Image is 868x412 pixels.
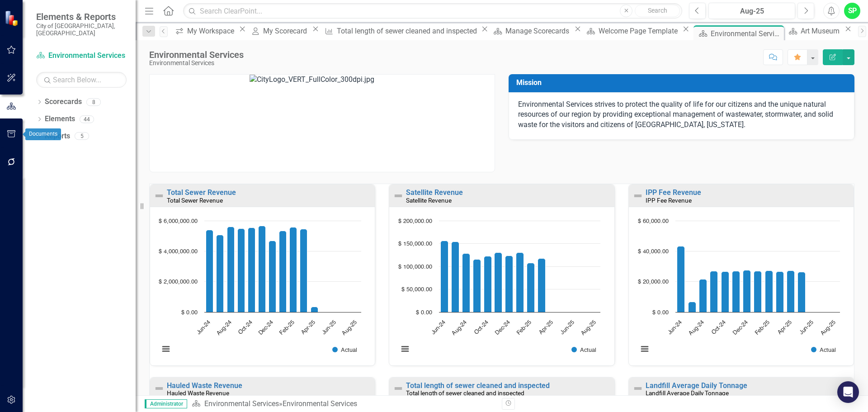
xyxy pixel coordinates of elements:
[145,399,187,408] span: Administrator
[269,241,276,312] path: Dec-24, 4,683,340.28. Actual.
[646,197,692,204] small: IPP Fee Revenue
[227,227,235,312] path: Aug-24, 5,609,723.39. Actual.
[332,346,357,353] button: Show Actual
[5,10,21,26] img: ClearPoint Strategy
[389,184,614,366] div: Double-Click to Edit
[398,241,432,247] text: $ 150,000.00
[638,343,651,355] button: View chart menu, Chart
[192,399,495,409] div: »
[571,346,596,353] button: Show Actual
[86,98,101,106] div: 8
[754,271,761,312] path: Jan-25, 26,888.67. Actual.
[393,190,404,201] img: Not Defined
[45,114,75,124] a: Elements
[711,28,782,39] div: Environmental Services
[406,197,452,204] small: Satellite Revenue
[837,381,859,403] div: Open Intercom Messenger
[844,3,860,19] button: SP
[237,319,254,336] text: Oct-24
[311,307,318,312] path: Apr-25, 330,930.8. Actual.
[263,25,310,37] div: My Scorecard
[75,133,89,140] div: 5
[393,383,404,394] img: Not Defined
[711,319,727,336] text: Oct-24
[204,399,279,408] a: Environmental Services
[688,319,705,336] text: Aug-24
[36,51,127,61] a: Environmental Services
[632,383,643,394] img: Not Defined
[441,241,448,312] path: Jun-24, 155,777.78. Actual.
[167,381,242,390] a: Hauled Waste Revenue
[337,25,479,37] div: Total length of sewer cleaned and inspected
[36,22,127,37] small: City of [GEOGRAPHIC_DATA], [GEOGRAPHIC_DATA]
[150,184,375,366] div: Double-Click to Edit
[167,197,223,204] small: Total Sewer Revenue
[290,227,297,312] path: Feb-25, 5,577,744.2. Actual.
[341,319,358,336] text: Aug-25
[473,319,490,336] text: Oct-24
[154,383,165,394] img: Not Defined
[797,272,805,312] path: May-25, 26,391. Actual.
[216,319,233,336] text: Aug-24
[159,249,198,255] text: $ 4,000,000.00
[430,319,447,336] text: Jun-24
[248,25,310,37] a: My Scorecard
[743,270,750,312] path: Dec-24, 27,379.53. Actual.
[633,216,849,363] div: Chart. Highcharts interactive chart.
[452,242,459,312] path: Jul-24, 153,845.09. Actual.
[786,25,842,37] a: Art Museum
[398,218,432,224] text: $ 200,000.00
[765,270,773,312] path: Feb-25, 27,173.86. Actual.
[183,3,682,19] input: Search ClearPoint...
[628,184,854,366] div: Double-Click to Edit
[801,25,842,37] div: Art Museum
[667,319,683,336] text: Jun-24
[159,218,198,224] text: $ 6,000,000.00
[238,228,245,312] path: Sep-24, 5,478,038.3. Actual.
[45,97,82,107] a: Scorecards
[300,229,307,312] path: Mar-25, 5,443,215.97. Actual.
[495,252,502,312] path: Nov-24, 130,360.39. Actual.
[516,319,533,336] text: Feb-25
[149,50,244,60] div: Environmental Services
[721,271,729,312] path: Oct-24, 26,488. Actual.
[394,216,605,363] svg: Interactive chart
[560,319,576,336] text: Jun-25
[172,25,237,37] a: My Workspace
[36,72,127,88] input: Search Below...
[398,264,432,270] text: $ 100,000.00
[712,6,792,17] div: Aug-25
[283,399,357,408] div: Environmental Services
[699,279,707,312] path: Aug-24, 21,617. Actual.
[258,319,274,336] text: Dec-24
[646,188,701,197] a: IPP Fee Revenue
[278,319,295,336] text: Feb-25
[394,216,609,363] div: Chart. Highcharts interactive chart.
[300,319,316,336] text: Apr-25
[505,25,572,37] div: Manage Scorecards
[155,216,366,363] svg: Interactive chart
[399,343,411,355] button: View chart menu, Chart
[635,5,680,17] button: Search
[646,389,729,397] small: Landfill Average Daily Tonnage
[416,310,432,316] text: $ 0.00
[732,319,749,336] text: Dec-24
[632,190,643,201] img: Not Defined
[25,128,61,140] div: Documents
[491,25,572,37] a: Manage Scorecards
[754,319,770,336] text: Feb-25
[708,3,795,19] button: Aug-25
[798,319,815,336] text: Jun-25
[206,230,213,312] path: Jun-24, 5,390,809.54. Actual.
[776,271,783,312] path: Mar-25, 26,483. Actual.
[583,25,680,37] a: Welcome Page Template
[401,287,432,293] text: $ 50,000.00
[462,253,470,312] path: Aug-24, 127,880.1. Actual.
[321,25,479,37] a: Total length of sewer cleaned and inspected
[451,319,468,336] text: Aug-24
[406,381,550,390] a: Total length of sewer cleaned and inspected
[187,25,237,37] div: My Workspace
[250,75,395,172] img: CityLogo_VERT_FullColor_300dpi.jpg
[167,188,236,197] a: Total Sewer Revenue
